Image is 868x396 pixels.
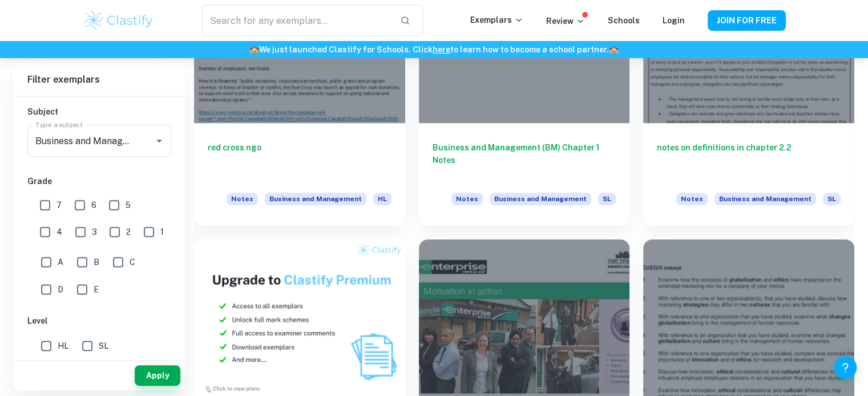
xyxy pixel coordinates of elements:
button: Open [151,133,167,149]
span: HL [58,340,68,352]
span: 4 [56,226,62,238]
h6: red cross ngo [208,141,391,179]
span: 🏫 [249,45,259,54]
button: Help and Feedback [834,356,857,379]
span: Notes [451,193,483,205]
label: Type a subject [35,120,83,129]
h6: Filter exemplars [14,64,185,96]
span: 5 [126,199,131,211]
h6: We just launched Clastify for Schools. Click to learn how to become a school partner. [2,43,866,56]
span: Business and Management [265,193,366,205]
img: Clastify logo [83,9,155,32]
span: HL [373,193,391,205]
span: Notes [676,193,708,205]
span: 7 [56,199,62,211]
h6: Grade [27,175,171,187]
span: 1 [160,226,164,238]
p: Review [546,15,585,27]
span: Business and Management [490,193,591,205]
span: A [58,256,63,268]
h6: Business and Management (BM) Chapter 1 Notes [433,141,616,179]
span: Business and Management [714,193,816,205]
span: B [94,256,99,268]
span: 🏫 [609,45,619,54]
span: D [58,283,63,296]
h6: Subject [27,105,171,118]
span: Notes [227,193,258,205]
button: Apply [135,365,180,386]
h6: Level [27,315,171,327]
span: SL [823,193,841,205]
h6: notes on definitions in chapter 2.2 [657,141,841,179]
span: C [130,256,135,268]
button: JOIN FOR FREE [708,10,786,31]
input: Search for any exemplars... [202,5,390,36]
a: Login [663,16,685,25]
span: SL [99,340,108,352]
a: here [433,45,450,54]
span: 3 [92,226,97,238]
span: 2 [126,226,131,238]
a: Schools [608,16,640,25]
span: E [94,283,99,296]
span: 6 [91,199,96,211]
p: Exemplars [470,14,523,26]
span: SL [598,193,616,205]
